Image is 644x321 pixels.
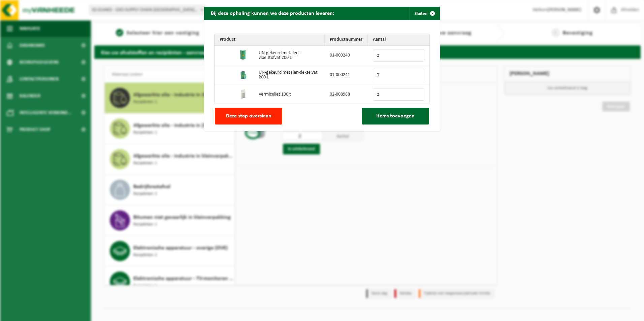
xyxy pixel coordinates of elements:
[368,34,429,46] th: Aantal
[226,113,271,119] span: Deze stap overslaan
[215,108,282,124] button: Deze stap overslaan
[325,65,368,85] td: 01-000241
[325,46,368,65] td: 01-000240
[254,65,325,85] td: UN-gekeurd metalen-dekselvat 200 L
[254,85,325,104] td: Vermiculiet 100lt
[238,69,249,80] img: 01-000241
[362,108,429,124] button: Items toevoegen
[325,85,368,104] td: 02-008988
[325,34,368,46] th: Productnummer
[238,49,249,60] img: 01-000240
[376,113,415,119] span: Items toevoegen
[204,7,341,20] h2: Bij deze ophaling kunnen we deze producten leveren:
[215,34,325,46] th: Product
[409,7,439,20] button: Sluiten
[254,46,325,65] td: UN-gekeurd metalen-vloeistofvat 200 L
[238,88,249,99] img: 02-008988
